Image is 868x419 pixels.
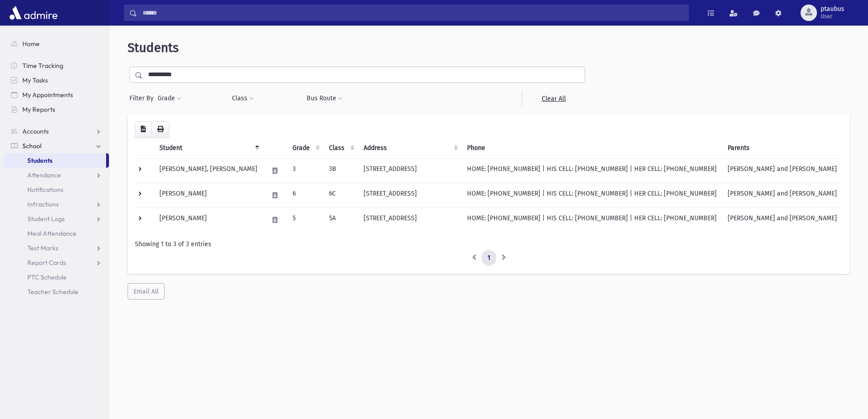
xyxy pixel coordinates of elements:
span: Infractions [27,200,59,208]
button: Grade [157,90,182,107]
td: [PERSON_NAME] [154,207,263,232]
span: Notifications [27,186,63,194]
a: Report Cards [4,255,109,270]
span: Attendance [27,171,61,179]
th: Phone [462,138,722,159]
span: Home [22,40,40,48]
a: Accounts [4,124,109,139]
span: Teacher Schedule [27,288,78,296]
a: Notifications [4,182,109,197]
td: [STREET_ADDRESS] [358,207,462,232]
th: Address: activate to sort column ascending [358,138,462,159]
td: [PERSON_NAME] [154,183,263,207]
a: My Tasks [4,73,109,88]
a: Time Tracking [4,58,109,73]
th: Grade: activate to sort column ascending [287,138,324,159]
span: Students [27,156,52,165]
span: Report Cards [27,259,66,267]
img: AdmirePro [7,4,60,22]
a: Clear All [522,90,585,107]
a: PTC Schedule [4,270,109,285]
span: ptaubus [821,5,844,13]
a: Student Logs [4,212,109,226]
a: My Reports [4,102,109,117]
a: Test Marks [4,241,109,255]
td: 3B [324,158,358,183]
button: CSV [135,121,152,138]
a: Meal Attendance [4,226,109,241]
span: Meal Attendance [27,229,77,238]
div: Showing 1 to 3 of 3 entries [135,239,842,249]
th: Parents [722,138,842,159]
a: Attendance [4,168,109,182]
span: School [22,142,41,150]
th: Class: activate to sort column ascending [324,138,358,159]
td: [STREET_ADDRESS] [358,158,462,183]
span: My Reports [22,105,55,114]
span: Test Marks [27,244,58,252]
span: My Appointments [22,91,73,99]
span: User [821,13,844,20]
td: HOME: [PHONE_NUMBER] | HIS CELL: [PHONE_NUMBER] | HER CELL: [PHONE_NUMBER] [462,183,722,207]
a: Home [4,36,109,51]
th: Student: activate to sort column descending [154,138,263,159]
a: My Appointments [4,88,109,102]
button: Print [151,121,169,138]
td: 6 [287,183,324,207]
td: [PERSON_NAME] and [PERSON_NAME] [722,207,842,232]
span: Filter By [129,93,157,103]
a: Students [4,153,106,168]
span: Time Tracking [22,62,63,70]
td: [PERSON_NAME] and [PERSON_NAME] [722,158,842,183]
button: Bus Route [306,90,343,107]
td: [PERSON_NAME], [PERSON_NAME] [154,158,263,183]
span: Students [128,40,179,55]
a: Teacher Schedule [4,285,109,299]
td: 6C [324,183,358,207]
a: School [4,139,109,153]
td: 5 [287,207,324,232]
span: Student Logs [27,215,65,223]
input: Search [137,5,688,21]
button: Class [231,90,254,107]
span: Accounts [22,127,49,135]
a: Infractions [4,197,109,212]
td: [PERSON_NAME] and [PERSON_NAME] [722,183,842,207]
td: [STREET_ADDRESS] [358,183,462,207]
td: HOME: [PHONE_NUMBER] | HIS CELL: [PHONE_NUMBER] | HER CELL: [PHONE_NUMBER] [462,158,722,183]
a: 1 [482,250,496,266]
td: HOME: [PHONE_NUMBER] | HIS CELL: [PHONE_NUMBER] | HER CELL: [PHONE_NUMBER] [462,207,722,232]
span: PTC Schedule [27,273,67,281]
td: 5A [324,207,358,232]
button: Email All [128,283,164,300]
span: My Tasks [22,76,48,84]
td: 3 [287,158,324,183]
